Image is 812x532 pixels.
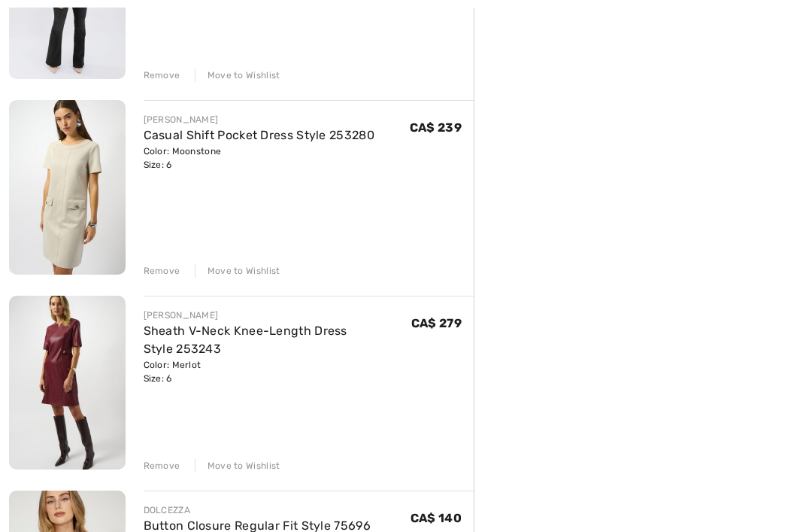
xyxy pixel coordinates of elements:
div: [PERSON_NAME] [144,113,374,126]
img: Sheath V-Neck Knee-Length Dress Style 253243 [9,296,126,470]
span: CA$ 140 [411,511,462,525]
div: Color: Merlot Size: 6 [144,358,411,385]
div: [PERSON_NAME] [144,309,411,322]
div: Remove [144,459,180,473]
span: CA$ 239 [410,120,462,135]
a: Casual Shift Pocket Dress Style 253280 [144,128,374,142]
div: Color: Moonstone Size: 6 [144,144,374,172]
div: Remove [144,68,180,82]
div: Move to Wishlist [195,264,280,278]
img: Casual Shift Pocket Dress Style 253280 [9,100,126,274]
div: Move to Wishlist [195,459,280,473]
div: Remove [144,264,180,278]
a: Sheath V-Neck Knee-Length Dress Style 253243 [144,324,347,356]
span: CA$ 279 [411,316,462,330]
div: DOLCEZZA [144,503,371,517]
div: Move to Wishlist [195,68,280,82]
